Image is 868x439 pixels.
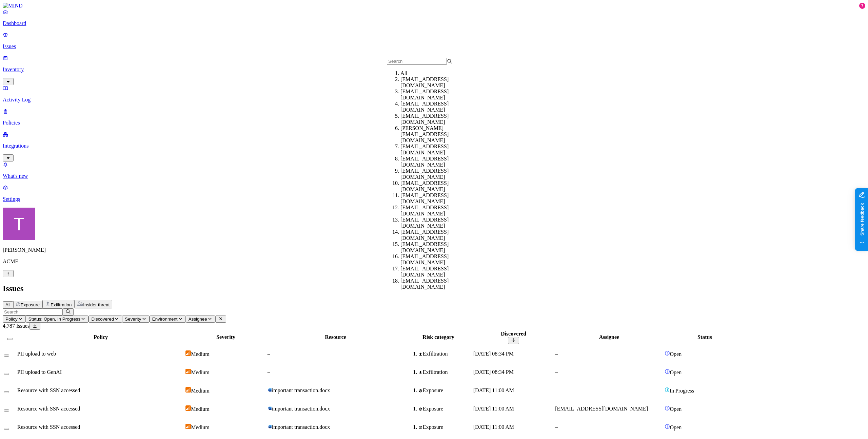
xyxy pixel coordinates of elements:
[3,3,23,9] img: MIND
[91,317,114,322] span: Discovered
[268,424,272,429] img: microsoft-word
[670,351,682,357] span: Open
[21,302,40,307] span: Exposure
[4,373,9,375] button: Select row
[191,351,209,357] span: Medium
[405,334,472,340] div: Risk category
[3,284,865,293] h2: Issues
[4,409,9,412] button: Select row
[268,406,272,411] img: microsoft-word
[400,144,466,156] div: [EMAIL_ADDRESS][DOMAIN_NAME]
[555,351,558,357] span: –
[3,259,865,265] p: ACME
[4,428,9,430] button: Select row
[400,229,466,241] div: [EMAIL_ADDRESS][DOMAIN_NAME]
[3,143,865,149] p: Integrations
[191,388,209,394] span: Medium
[387,58,447,65] input: Search
[3,247,865,253] p: [PERSON_NAME]
[418,351,472,357] div: Exfiltration
[7,338,13,340] button: Select all
[3,9,865,26] a: Dashboard
[3,85,865,103] a: Activity Log
[152,317,178,322] span: Environment
[3,32,865,50] a: Issues
[5,302,11,307] span: All
[665,405,670,411] img: status-open
[670,406,682,412] span: Open
[185,350,191,356] img: severity-medium
[400,241,466,253] div: [EMAIL_ADDRESS][DOMAIN_NAME]
[268,334,403,340] div: Resource
[473,406,514,412] span: [DATE] 11:00 AM
[670,369,682,375] span: Open
[3,43,865,50] p: Issues
[400,76,466,89] div: [EMAIL_ADDRESS][DOMAIN_NAME]
[3,66,865,73] p: Inventory
[555,369,558,375] span: –
[3,161,865,179] a: What's new
[83,302,110,307] span: Insider threat
[3,173,865,179] p: What's new
[185,369,191,374] img: severity-medium
[400,266,466,278] div: [EMAIL_ADDRESS][DOMAIN_NAME]
[189,317,207,322] span: Assignee
[268,388,272,392] img: microsoft-word
[17,387,80,393] span: Resource with SSN accessed
[665,387,670,393] img: status-in-progress
[3,97,865,103] p: Activity Log
[4,391,9,393] button: Select row
[268,369,270,375] span: –
[665,334,745,340] div: Status
[473,387,514,393] span: [DATE] 11:00 AM
[191,424,209,430] span: Medium
[555,406,648,412] span: [EMAIL_ADDRESS][DOMAIN_NAME]
[17,424,80,430] span: Resource with SSN accessed
[3,308,63,316] input: Search
[400,70,466,76] div: All
[555,334,663,340] div: Assignee
[665,369,670,374] img: status-open
[3,120,865,126] p: Policies
[185,424,191,429] img: severity-medium
[473,351,514,357] span: [DATE] 08:34 PM
[272,424,330,430] span: important transaction.docx
[185,334,266,340] div: Severity
[272,406,330,412] span: important transaction.docx
[185,387,191,393] img: severity-medium
[3,3,865,9] a: MIND
[125,317,141,322] span: Severity
[3,208,35,240] img: Tzvi Shir-Vaknin
[400,113,466,125] div: [EMAIL_ADDRESS][DOMAIN_NAME]
[17,334,184,340] div: Policy
[418,406,472,412] div: Exposure
[191,406,209,412] span: Medium
[3,196,865,202] p: Settings
[418,369,472,375] div: Exfiltration
[400,192,466,205] div: [EMAIL_ADDRESS][DOMAIN_NAME]
[665,424,670,429] img: status-open
[555,424,558,430] span: –
[3,131,865,160] a: Integrations
[418,424,472,430] div: Exposure
[400,253,466,266] div: [EMAIL_ADDRESS][DOMAIN_NAME]
[670,424,682,430] span: Open
[400,278,466,290] div: [EMAIL_ADDRESS][DOMAIN_NAME]
[191,369,209,375] span: Medium
[185,405,191,411] img: severity-medium
[400,89,466,101] div: [EMAIL_ADDRESS][DOMAIN_NAME]
[28,317,80,322] span: Status: Open, In Progress
[400,125,466,144] div: [PERSON_NAME][EMAIL_ADDRESS][DOMAIN_NAME]
[3,323,29,329] span: 4,787 Issues
[5,317,18,322] span: Policy
[418,387,472,394] div: Exposure
[3,20,865,26] p: Dashboard
[17,406,80,412] span: Resource with SSN accessed
[17,351,56,357] span: PII upload to web
[51,302,72,307] span: Exfiltration
[555,387,558,393] span: –
[17,369,62,375] span: PII upload to GenAI
[400,180,466,192] div: [EMAIL_ADDRESS][DOMAIN_NAME]
[3,108,865,126] a: Policies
